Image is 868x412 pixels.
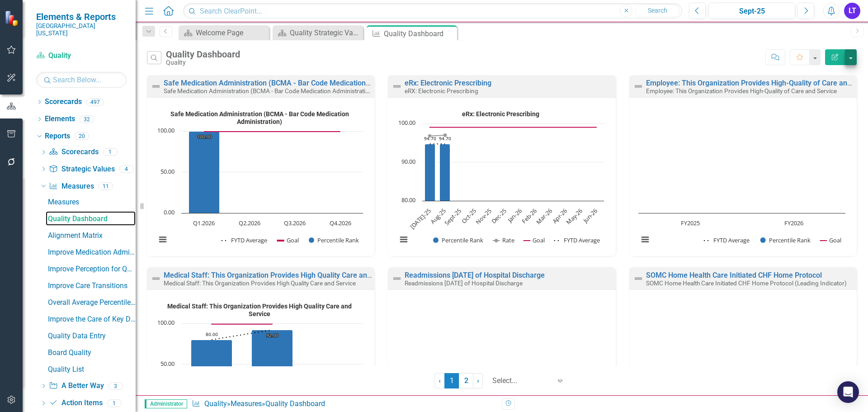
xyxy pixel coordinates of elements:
text: 100.00 [197,133,212,140]
div: Quality Strategic Value Dashboard [290,27,361,38]
text: Aug-25 [429,207,448,226]
div: 497 [86,98,104,106]
a: Quality List [46,362,136,376]
text: Medical Staff: This Organization Provides High Quality Care and Service [167,303,352,317]
div: 11 [99,182,113,190]
text: 94.70 [424,135,436,142]
span: › [477,376,479,385]
text: 100.00 [157,318,175,327]
text: [DATE]-25 [409,207,433,231]
text: Feb-26 [520,207,538,225]
div: LT [844,3,860,19]
text: 50.00 [160,167,175,175]
div: Sept-25 [712,6,792,17]
text: eRx: Electronic Prescribing [462,110,539,118]
text: 100.00 [157,126,175,134]
div: Safe Medication Administration (BCMA - Bar Code Medication Administration). Highcharts interactiv... [151,107,370,254]
small: SOMC Home Health Care Initiated CHF Home Protocol (Leading Indicator) [646,279,847,287]
a: Readmissions [DATE] of Hospital Discharge [405,271,545,279]
img: Not Defined [151,81,161,92]
text: Jun-26 [581,207,599,225]
text: Mar-26 [534,207,553,226]
div: Quality Data Entry [48,332,136,340]
a: A Better Way [49,381,104,391]
div: 20 [75,133,89,140]
div: 1 [103,148,118,156]
text: Q4.2026 [330,219,351,227]
text: 100.00 [398,118,415,127]
a: Action Items [49,398,102,408]
div: Measures [48,198,136,206]
a: Reports [45,131,70,142]
img: Not Defined [392,81,402,92]
a: Scorecards [49,147,98,157]
span: 1 [444,373,459,388]
span: ‹ [439,376,441,385]
button: Show Percentile Rank [433,236,484,244]
div: Double-Click to Edit [147,75,374,256]
small: Readmissions [DATE] of Hospital Discharge [405,279,523,287]
a: Measures [49,181,94,192]
div: Quality List [48,365,136,374]
button: View chart menu, eRx: Electronic Prescribing [397,233,410,246]
small: Employee: This Organization Provides High-Quality of Care and Service [646,87,837,95]
a: Scorecards [45,97,82,107]
button: Show Percentile Rank [309,236,359,244]
a: Quality [36,51,127,61]
button: View chart menu, Safe Medication Administration (BCMA - Bar Code Medication Administration) [156,233,169,246]
svg: Interactive chart [634,107,850,254]
svg: Interactive chart [151,107,368,254]
text: Apr-26 [551,207,569,225]
div: Quality Dashboard [166,49,240,59]
img: ClearPoint Strategy [5,10,20,26]
small: Medical Staff: This Organization Provides High Quality Care and Service [164,279,356,287]
path: Aug-25, 94.7. Percentile Rank. [440,144,450,201]
div: Improve Perception for Quality of Care - Employee Opinion Survey (SOMC Enterprise-Wide) [48,265,136,273]
div: 4 [119,165,134,173]
span: Search [648,7,667,14]
span: Administrator [145,399,187,408]
button: Sept-25 [708,3,795,19]
text: 50.00 [160,360,175,368]
button: View chart menu, Chart [639,233,651,246]
div: eRx: Electronic Prescribing. Highcharts interactive chart. [392,107,611,254]
button: Show Percentile Rank [760,236,811,244]
text: Dec-25 [490,207,508,225]
g: Percentile Rank, series 3 of 3. Bar series with 4 bars. [189,131,341,213]
text: Sept-25 [443,207,463,227]
button: Show Goal [524,236,545,244]
a: Safe Medication Administration (BCMA - Bar Code Medication Administration) [164,79,418,87]
button: Show FYTD Average [704,236,750,244]
text: Nov-25 [474,207,493,226]
g: Percentile Rank, series 1 of 4. Bar series with 12 bars. [425,123,597,201]
div: Quality Dashboard [265,399,325,408]
path: Jul-25, 94.7. Percentile Rank. [425,144,435,201]
div: Improve the Care of Key Diagnoses [48,315,136,323]
a: Quality Dashboard [46,211,136,226]
a: Welcome Page [181,27,267,38]
div: Double-Click to Edit [629,75,857,256]
text: 80.00 [206,331,218,337]
a: Improve Care Transitions [46,278,136,293]
text: 90.00 [401,157,415,166]
a: eRx: Electronic Prescribing [405,79,491,87]
a: Improve Medication Administration and e-Prescribing -- Leapfrog (Acute)/MIPS and PI (Ambulatory &... [46,245,136,259]
div: Overall Average Percentile Rank-Quality [48,298,136,307]
img: Not Defined [633,273,644,284]
button: Show Goal [277,236,299,244]
a: Measures [46,194,136,209]
text: FY2025 [680,219,699,227]
div: 32 [80,115,94,123]
a: Quality Data Entry [46,328,136,343]
input: Search ClearPoint... [183,3,682,19]
img: Not Defined [633,81,644,92]
text: Q3.2026 [284,219,306,227]
div: Welcome Page [196,27,267,38]
div: Quality Dashboard [384,28,455,39]
path: Q1.2026, 100. Percentile Rank. [189,131,220,213]
text: May-26 [565,207,584,226]
text: Oct-25 [460,207,478,225]
a: Elements [45,114,75,124]
text: 80.00 [401,196,415,204]
a: 2 [459,373,473,388]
